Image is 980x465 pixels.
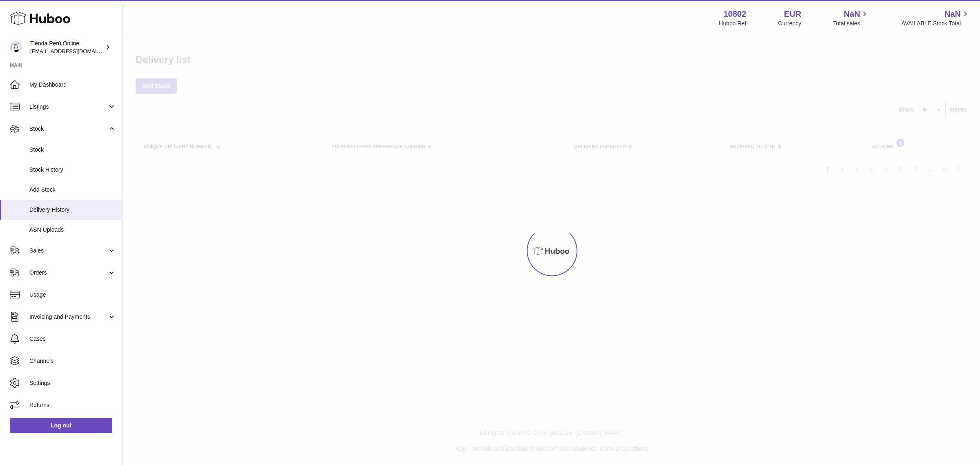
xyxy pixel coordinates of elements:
[10,418,112,433] a: Log out
[724,9,746,20] strong: 10802
[29,81,116,89] span: My Dashboard
[29,357,116,365] span: Channels
[29,291,116,299] span: Usage
[29,401,116,409] span: Returns
[29,166,116,174] span: Stock History
[944,9,961,20] span: NaN
[833,20,869,27] span: Total sales
[901,9,970,27] a: NaN AVAILABLE Stock Total
[10,41,22,54] img: internalAdmin-10802@internal.huboo.com
[29,247,107,255] span: Sales
[784,9,801,20] strong: EUR
[29,335,116,343] span: Cases
[29,269,107,277] span: Orders
[29,103,107,111] span: Listings
[29,125,107,133] span: Stock
[29,146,116,154] span: Stock
[901,20,970,27] span: AVAILABLE Stock Total
[719,20,746,27] div: Huboo Ref
[833,9,869,27] a: NaN Total sales
[29,226,116,234] span: ASN Uploads
[844,9,860,20] span: NaN
[29,186,116,194] span: Add Stock
[30,48,120,54] span: [EMAIL_ADDRESS][DOMAIN_NAME]
[29,206,116,214] span: Delivery History
[30,40,104,55] div: Tienda Perú Online
[29,379,116,387] span: Settings
[29,313,107,321] span: Invoicing and Payments
[778,20,802,27] div: Currency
